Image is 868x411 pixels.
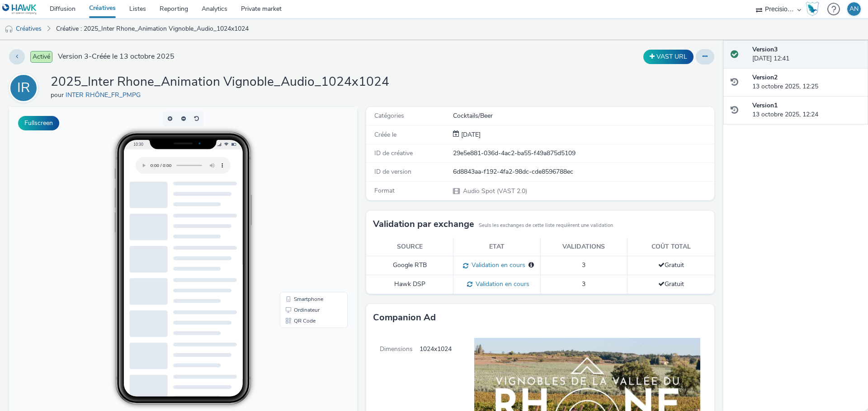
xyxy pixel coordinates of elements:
[5,25,14,34] img: audio
[52,18,253,40] a: Créative : 2025_Inter Rhone_Animation Vignoble_Audio_1024x1024
[66,91,144,99] a: INTER RHÔNE_FR_PMPG
[273,198,337,208] li: Ordinateur
[51,74,389,91] h1: 2025_Inter Rhone_Animation Vignoble_Audio_1024x1024
[643,50,693,64] button: VAST URL
[124,35,134,40] span: 10:30
[453,111,713,120] div: Cocktails/Beer
[453,167,713,176] div: 6d8843aa-f192-4fa2-98dc-cde8596788ec
[374,186,395,195] span: Format
[582,261,585,269] span: 3
[17,75,30,101] div: IR
[58,51,175,62] span: Version 3 - Créée le 13 octobre 2025
[582,280,585,288] span: 3
[472,280,529,288] span: Validation en cours
[30,51,52,63] span: Activé
[459,130,481,139] div: Création 13 octobre 2025, 12:24
[641,50,696,64] div: Dupliquer la créative en un VAST URL
[752,101,778,110] strong: Version 1
[18,116,59,130] button: Fullscreen
[627,238,715,256] th: Coût total
[373,217,474,231] h3: Validation par exchange
[285,211,307,217] span: QR Code
[285,200,311,206] span: Ordinateur
[374,130,396,139] span: Créée le
[2,4,37,15] img: undefined Logo
[752,73,778,82] strong: Version 2
[752,101,861,120] div: 13 octobre 2025, 12:24
[273,208,337,219] li: QR Code
[366,275,453,294] td: Hawk DSP
[849,2,859,16] div: AN
[459,130,481,139] span: [DATE]
[366,256,453,275] td: Google RTB
[658,280,684,288] span: Gratuit
[752,73,861,92] div: 13 octobre 2025, 12:25
[9,83,42,92] a: IR
[806,2,819,16] img: Hawk Academy
[453,238,541,256] th: Etat
[285,189,314,195] span: Smartphone
[374,149,413,157] span: ID de créative
[468,261,525,269] span: Validation en cours
[374,111,404,120] span: Catégories
[479,222,613,229] small: Seuls les exchanges de cette liste requièrent une validation
[540,238,627,256] th: Validations
[51,91,66,99] span: pour
[373,311,436,324] h3: Companion Ad
[658,261,684,269] span: Gratuit
[273,187,337,198] li: Smartphone
[462,187,527,195] span: Audio Spot (VAST 2.0)
[366,238,453,256] th: Source
[453,149,713,158] div: 29e5e881-036d-4ac2-ba55-f49a875d5109
[752,45,778,54] strong: Version 3
[806,2,823,16] a: Hawk Academy
[374,167,411,176] span: ID de version
[752,45,861,64] div: [DATE] 12:41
